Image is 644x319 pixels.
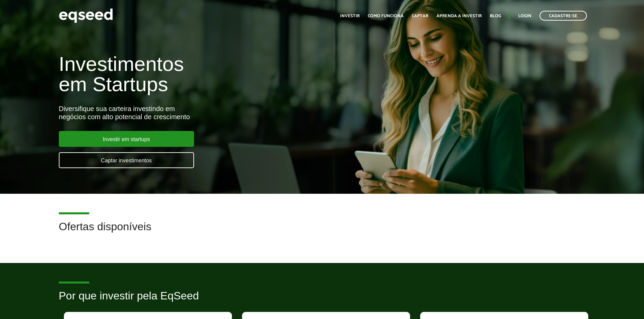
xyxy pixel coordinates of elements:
img: EqSeed [59,7,113,25]
a: Como funciona [368,14,404,18]
a: Aprenda a investir [436,14,482,18]
a: Login [518,14,531,18]
a: Captar investimentos [59,152,194,168]
a: Cadastre-se [540,11,587,21]
h2: Ofertas disponíveis [59,221,586,243]
a: Investir em startups [59,131,194,147]
h2: Por que investir pela EqSeed [59,290,586,312]
a: Investir [340,14,360,18]
div: Diversifique sua carteira investindo em negócios com alto potencial de crescimento [59,105,371,121]
a: Blog [490,14,501,18]
a: Captar [412,14,428,18]
h1: Investimentos em Startups [59,54,371,95]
